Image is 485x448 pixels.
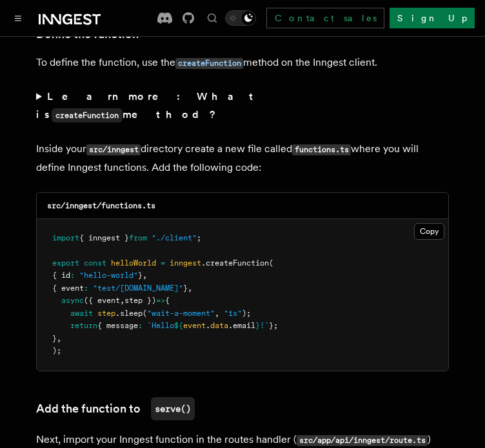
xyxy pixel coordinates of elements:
[10,10,26,26] button: Toggle navigation
[147,309,215,318] span: "wait-a-moment"
[414,223,444,240] button: Copy
[36,90,259,121] strong: Learn more: What is method?
[260,321,269,330] span: !`
[255,321,260,330] span: }
[57,334,61,343] span: ,
[175,58,243,69] code: createFunction
[170,258,201,268] span: inngest
[224,309,242,318] span: "1s"
[197,233,201,242] span: ;
[129,233,147,242] span: from
[204,10,220,26] button: Find something...
[97,309,115,318] span: step
[225,10,256,26] button: Toggle dark mode
[165,296,170,305] span: {
[79,233,129,242] span: { inngest }
[156,296,165,305] span: =>
[269,321,278,330] span: };
[79,271,138,280] span: "hello-world"
[115,309,143,318] span: .sleep
[97,321,138,330] span: { message
[52,284,84,293] span: { event
[269,258,273,268] span: (
[111,258,156,268] span: helloWorld
[52,334,57,343] span: }
[138,271,143,280] span: }
[266,8,384,28] a: Contact sales
[84,258,106,268] span: const
[183,284,188,293] span: }
[390,8,475,28] a: Sign Up
[52,346,61,355] span: );
[61,296,84,305] span: async
[84,296,120,305] span: ({ event
[188,284,192,293] span: ,
[52,233,79,242] span: import
[201,258,269,268] span: .createFunction
[152,233,197,242] span: "./client"
[52,108,123,122] code: createFunction
[70,321,97,330] span: return
[297,435,428,446] code: src/app/api/inngest/route.ts
[175,56,243,68] a: createFunction
[86,144,141,155] code: src/inngest
[210,321,228,330] span: data
[174,321,183,330] span: ${
[228,321,255,330] span: .email
[215,309,219,318] span: ,
[183,321,206,330] span: event
[52,271,70,280] span: { id
[138,321,143,330] span: :
[70,309,93,318] span: await
[36,397,195,420] a: Add the function toserve()
[242,309,251,318] span: );
[93,284,183,293] span: "test/[DOMAIN_NAME]"
[206,321,210,330] span: .
[151,397,195,420] code: serve()
[292,144,351,155] code: functions.ts
[36,140,449,177] p: Inside your directory create a new file called where you will define Inngest functions. Add the f...
[52,258,79,268] span: export
[70,271,75,280] span: :
[147,321,174,330] span: `Hello
[47,201,155,210] code: src/inngest/functions.ts
[36,54,449,72] p: To define the function, use the method on the Inngest client.
[143,271,147,280] span: ,
[120,296,124,305] span: ,
[84,284,88,293] span: :
[143,309,147,318] span: (
[36,88,449,124] summary: Learn more: What iscreateFunctionmethod?
[124,296,156,305] span: step })
[161,258,165,268] span: =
